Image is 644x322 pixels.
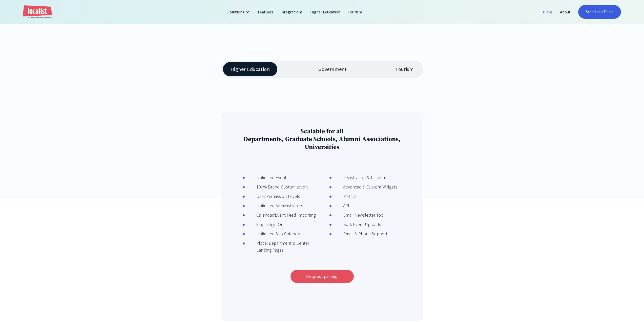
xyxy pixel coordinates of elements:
[332,221,381,228] div: Bulk Event Uploads
[539,6,556,18] a: Plans
[318,66,347,72] div: Government
[332,230,387,237] div: Email & Phone Support
[254,6,277,18] a: Features
[224,6,254,18] div: Solutions
[332,193,357,200] div: Metrics
[556,6,574,18] a: About
[245,212,316,218] div: Calendar/Event Feed Importing
[245,221,283,228] div: Single Sign-On
[277,6,306,18] a: Integrations
[245,174,289,181] div: Unlimited Events
[245,240,325,253] div: Place, Department & Center Landing Pages
[232,127,412,151] h3: Scalable for all Departments, Graduate Schools, Alumni Associations, Universities
[231,66,270,72] div: Higher Education
[578,5,621,19] a: Schedule a Demo
[245,230,304,237] div: Unlimited Sub-Calendars
[290,270,354,283] a: Request pricing
[307,6,344,18] a: Higher Education
[245,193,300,200] div: User Permission Levels
[332,183,397,190] div: Advanced & Custom Widgets
[245,202,303,209] div: Unlimited Administrators
[344,6,366,18] a: Tourism
[332,212,385,218] div: Email Newsletter Tool
[245,183,308,190] div: 100% Brand Customization
[332,202,349,209] div: API
[395,66,413,72] div: Tourism
[227,9,244,15] div: Solutions
[23,5,52,19] a: home
[332,174,387,181] div: Registration & Ticketing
